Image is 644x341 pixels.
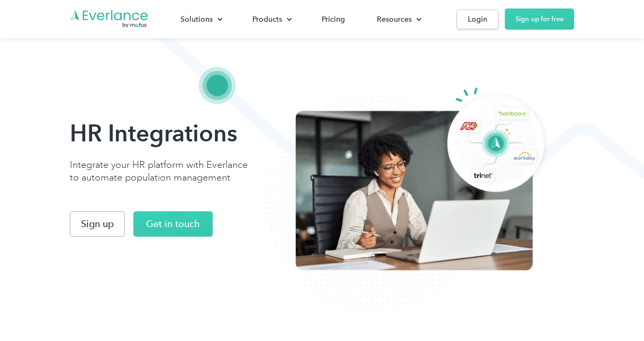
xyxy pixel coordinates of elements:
div: Pricing [322,13,345,26]
div: Login [468,13,487,26]
a: Get in touch [133,211,213,237]
a: Pricing [311,10,356,29]
div: Products [252,13,282,26]
a: Go to homepage [70,9,149,29]
div: Solutions [180,13,213,26]
img: Everlance, mileage tracker app, expense tracking app [295,85,550,271]
a: Login [457,10,498,29]
h1: HR Integrations [70,119,255,148]
a: Sign up for free [505,8,574,30]
div: Resources [377,13,412,26]
p: Integrate your HR platform with Everlance to automate population management [70,158,255,184]
a: Sign up [70,211,125,237]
